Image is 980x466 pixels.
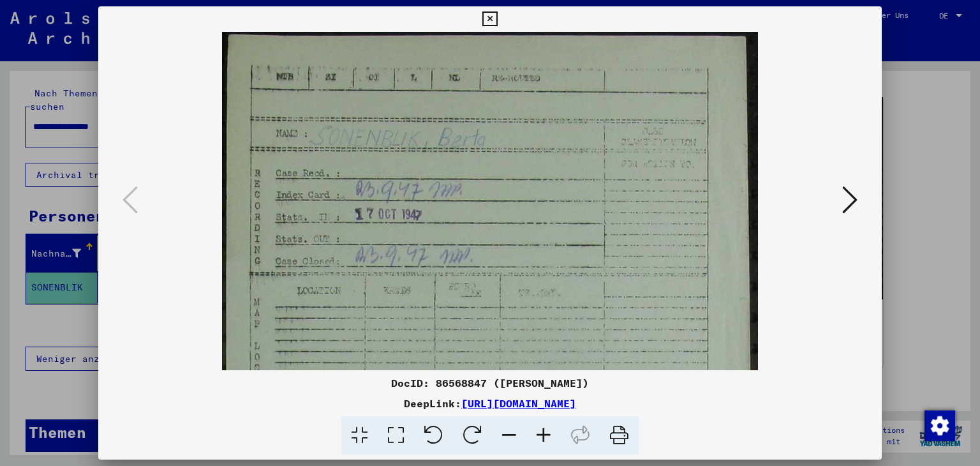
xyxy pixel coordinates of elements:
[98,375,882,391] div: DocID: 86568847 ([PERSON_NAME])
[924,410,954,440] div: Zustimmung ändern
[461,397,576,410] a: [URL][DOMAIN_NAME]
[98,396,882,411] div: DeepLink:
[924,410,955,441] img: Zustimmung ändern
